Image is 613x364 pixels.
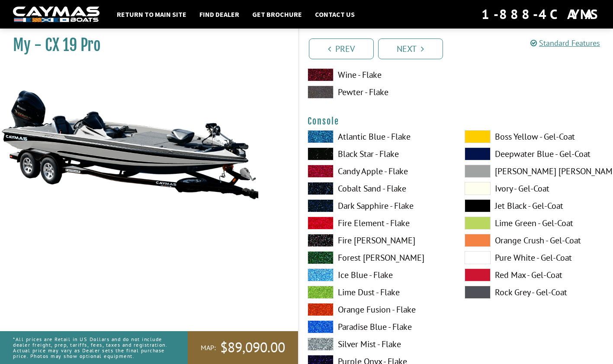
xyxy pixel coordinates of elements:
label: Paradise Blue - Flake [308,320,447,333]
label: [PERSON_NAME] [PERSON_NAME] - Gel-Coat [465,165,604,178]
a: Return to main site [112,9,191,20]
label: Pewter - Flake [308,86,447,99]
label: Pure White - Gel-Coat [465,251,604,264]
label: Jet Black - Gel-Coat [465,199,604,212]
div: 1-888-4CAYMAS [481,5,600,24]
label: Rock Grey - Gel-Coat [465,286,604,299]
label: Fire [PERSON_NAME] [308,234,447,247]
span: $89,090.00 [220,338,285,357]
label: Forest [PERSON_NAME] [308,251,447,264]
label: Fire Element - Flake [308,217,447,230]
h1: My - CX 19 Pro [13,35,276,55]
label: Ivory - Gel-Coat [465,182,604,195]
label: Atlantic Blue - Flake [308,130,447,143]
label: Silver Mist - Flake [308,338,447,351]
h4: Console [308,116,605,127]
label: Candy Apple - Flake [308,165,447,178]
label: Ice Blue - Flake [308,268,447,281]
label: Red Max - Gel-Coat [465,268,604,281]
label: Deepwater Blue - Gel-Coat [465,147,604,160]
img: white-logo-c9c8dbefe5ff5ceceb0f0178aa75bf4bb51f6bca0971e226c86eb53dfe498488.png [13,6,99,22]
label: Wine - Flake [308,68,447,81]
a: Standard Features [530,38,600,48]
a: Prev [309,38,374,59]
a: Next [378,38,443,59]
label: Lime Green - Gel-Coat [465,217,604,230]
label: Orange Crush - Gel-Coat [465,234,604,247]
span: MAP: [201,343,216,352]
label: Orange Fusion - Flake [308,303,447,316]
a: Contact Us [311,9,359,20]
a: MAP:$89,090.00 [188,331,298,364]
p: *All prices are Retail in US Dollars and do not include dealer freight, prep, tariffs, fees, taxe... [13,332,168,364]
label: Lime Dust - Flake [308,286,447,299]
label: Boss Yellow - Gel-Coat [465,130,604,143]
a: Get Brochure [248,9,306,20]
label: Black Star - Flake [308,147,447,160]
label: Dark Sapphire - Flake [308,199,447,212]
a: Find Dealer [195,9,244,20]
label: Cobalt Sand - Flake [308,182,447,195]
